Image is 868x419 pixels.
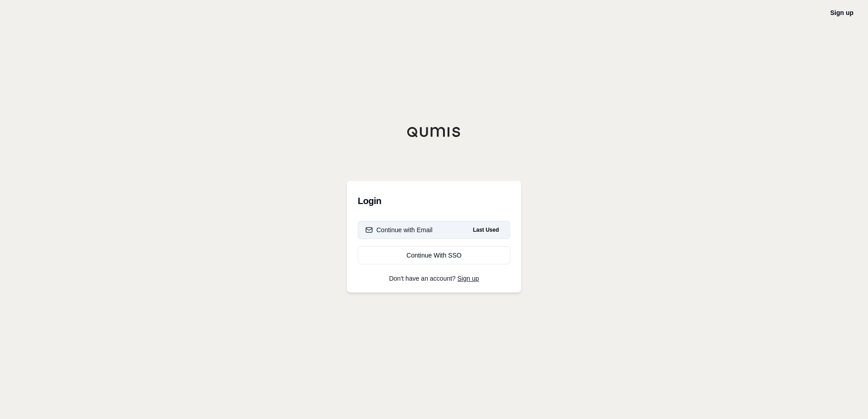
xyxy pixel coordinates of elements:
[469,224,503,235] span: Last Used
[358,275,510,282] p: Don't have an account?
[365,225,433,234] div: Continue with Email
[358,246,510,264] a: Continue With SSO
[830,9,853,16] a: Sign up
[358,192,510,210] h3: Login
[358,221,510,239] button: Continue with EmailLast Used
[407,127,461,137] img: Qumis
[458,275,479,282] a: Sign up
[365,251,503,260] div: Continue With SSO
